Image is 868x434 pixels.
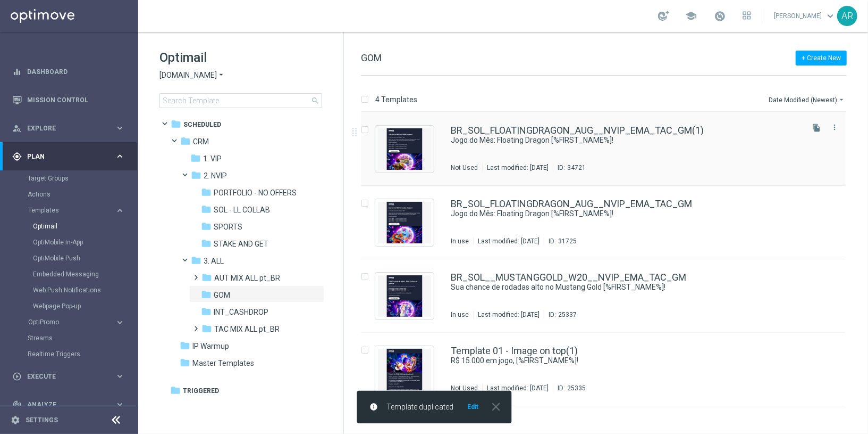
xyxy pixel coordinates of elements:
[451,209,801,219] div: Jogo do Mês: Floating Dragon [%FIRST_NAME%]!
[180,136,191,146] i: folder
[192,341,229,351] span: IP Warmup
[115,371,125,381] i: keyboard_arrow_right
[33,222,111,231] a: Optimail
[180,340,190,351] i: folder
[171,119,181,129] i: folder
[12,372,115,381] div: Execute
[378,349,431,390] img: 25335.jpeg
[201,289,212,300] i: folder
[28,207,115,214] div: Templates
[115,123,125,133] i: keyboard_arrow_right
[33,266,137,282] div: Embedded Messaging
[12,86,125,114] div: Mission Control
[27,153,115,160] span: Plan
[28,174,111,183] a: Target Groups
[12,152,125,161] button: gps_fixed Plan keyboard_arrow_right
[115,151,125,161] i: keyboard_arrow_right
[115,206,125,216] i: keyboard_arrow_right
[773,8,837,24] a: [PERSON_NAME]keyboard_arrow_down
[28,319,115,325] div: OptiPromo
[350,259,866,333] div: Press SPACE to select this row.
[183,386,219,396] span: Triggered
[191,170,201,181] i: folder
[369,403,378,411] i: info
[451,163,478,172] div: Not Used
[214,188,297,198] span: PORTFOLIO - NO OFFERS
[350,112,866,186] div: Press SPACE to select this row.
[451,310,469,319] div: In use
[12,372,22,381] i: play_circle_outline
[28,206,125,215] div: Templates keyboard_arrow_right
[28,186,137,202] div: Actions
[28,170,137,186] div: Target Groups
[12,96,125,104] div: Mission Control
[451,273,686,282] a: BR_SOL__MUSTANGGOLD_W20__NVIP_EMA_TAC_GM
[217,70,225,80] i: arrow_drop_down
[214,307,268,317] span: INT_CASHDROP
[810,121,823,135] button: file_copy
[12,400,125,409] div: track_changes Analyze keyboard_arrow_right
[12,67,22,77] i: equalizer
[12,68,125,76] div: equalizer Dashboard
[33,298,137,314] div: Webpage Pop-up
[378,275,431,317] img: 25337.jpeg
[201,323,212,334] i: folder
[12,152,115,161] div: Plan
[204,256,224,266] span: 3. ALL
[474,310,544,319] div: Last modified: [DATE]
[27,58,125,86] a: Dashboard
[451,282,777,292] a: Sua chance de rodadas alto no Mustang Gold [%FIRST_NAME%]!
[159,49,322,66] h1: Optimail
[33,302,111,310] a: Webpage Pop-up
[796,51,847,65] button: + Create New
[28,318,125,326] button: OptiPromo keyboard_arrow_right
[214,290,230,300] span: GOM
[451,384,478,392] div: Not Used
[28,334,111,342] a: Streams
[180,357,190,368] i: folder
[192,358,254,368] span: Master Templates
[11,415,20,425] i: settings
[350,333,866,406] div: Press SPACE to select this row.
[28,330,137,346] div: Streams
[170,385,181,396] i: folder
[12,152,22,161] i: gps_fixed
[12,372,125,381] div: play_circle_outline Execute keyboard_arrow_right
[33,238,111,247] a: OptiMobile In-App
[33,250,137,266] div: OptiMobile Push
[12,400,22,410] i: track_changes
[183,120,221,129] span: Scheduled
[201,306,212,317] i: folder
[558,310,577,319] div: 25337
[26,417,58,423] a: Settings
[488,403,503,411] button: close
[33,254,111,263] a: OptiMobile Push
[311,96,319,105] span: search
[159,70,225,80] button: [DOMAIN_NAME] arrow_drop_down
[204,171,227,181] span: 2. NVIP
[553,384,586,392] div: ID:
[489,400,503,414] i: close
[12,124,125,133] button: person_search Explore keyboard_arrow_right
[115,317,125,327] i: keyboard_arrow_right
[544,310,577,319] div: ID:
[812,124,821,132] i: file_copy
[28,314,137,330] div: OptiPromo
[28,346,137,362] div: Realtime Triggers
[201,204,212,215] i: folder
[214,222,242,232] span: SPORTS
[567,384,586,392] div: 25335
[350,186,866,259] div: Press SPACE to select this row.
[378,128,431,170] img: 34721.jpeg
[451,237,469,245] div: In use
[768,93,847,106] button: Date Modified (Newest)arrow_drop_down
[190,153,201,163] i: folder
[451,356,801,366] div: R$ 15.000 em jogo, [%FIRST_NAME%]!
[27,402,115,408] span: Analyze
[214,273,280,283] span: AUT MIX ALL pt_BR
[33,218,137,234] div: Optimail
[12,400,115,410] div: Analyze
[483,163,553,172] div: Last modified: [DATE]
